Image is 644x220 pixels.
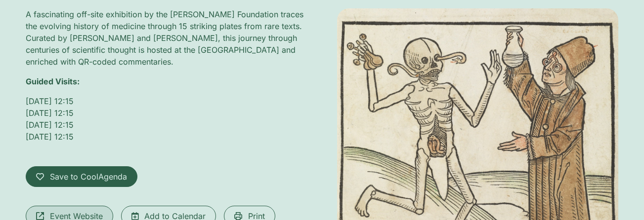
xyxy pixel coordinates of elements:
[26,8,307,68] p: A fascinating off-site exhibition by the [PERSON_NAME] Foundation traces the evolving history of ...
[26,76,80,86] strong: Guided Visits:
[26,166,137,187] a: Save to CoolAgenda
[26,95,307,143] p: [DATE] 12:15 [DATE] 12:15 [DATE] 12:15 [DATE] 12:15
[50,171,127,183] span: Save to CoolAgenda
